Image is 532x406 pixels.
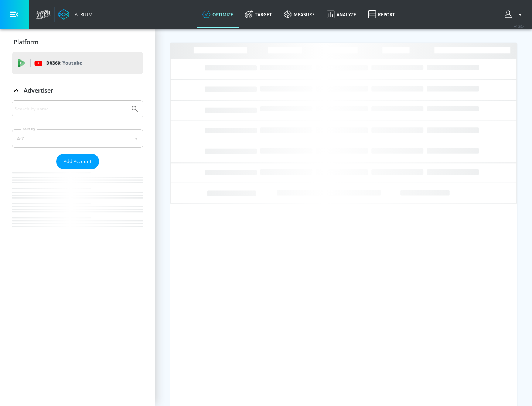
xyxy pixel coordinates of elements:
div: Advertiser [12,100,143,241]
label: Sort By [21,127,37,131]
div: DV360: Youtube [12,52,143,74]
p: Youtube [62,59,82,67]
div: Platform [12,32,143,52]
a: optimize [197,1,239,28]
a: Analyze [321,1,362,28]
a: measure [278,1,321,28]
p: Platform [14,38,38,46]
a: Target [239,1,278,28]
p: Advertiser [24,86,53,94]
div: Advertiser [12,80,143,101]
a: Atrium [58,9,93,20]
span: v 4.25.4 [514,24,525,28]
button: Add Account [56,154,99,169]
input: Search by name [15,104,127,114]
div: A-Z [12,129,143,148]
div: Atrium [72,11,93,18]
a: Report [362,1,401,28]
nav: list of Advertiser [12,169,143,241]
span: Add Account [64,157,92,166]
p: DV360: [46,59,82,67]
